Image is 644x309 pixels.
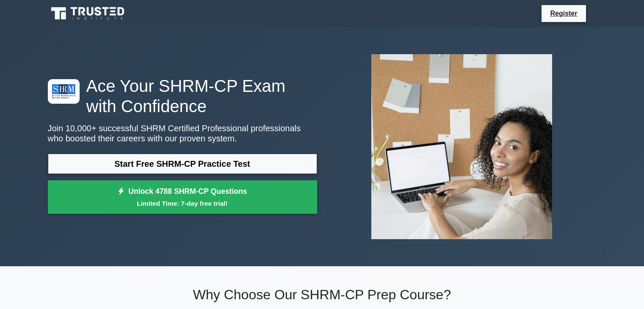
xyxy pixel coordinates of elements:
[48,154,317,174] a: Start Free SHRM-CP Practice Test
[48,287,597,303] h2: Why Choose Our SHRM-CP Prep Course?
[48,123,317,143] p: Join 10,000+ successful SHRM Certified Professional professionals who boosted their careers with ...
[58,199,307,208] small: Limited Time: 7-day free trial!
[48,180,317,214] a: Unlock 4788 SHRM-CP QuestionsLimited Time: 7-day free trial!
[48,76,317,116] h1: Ace Your SHRM-CP Exam with Confidence
[545,8,582,19] a: Register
